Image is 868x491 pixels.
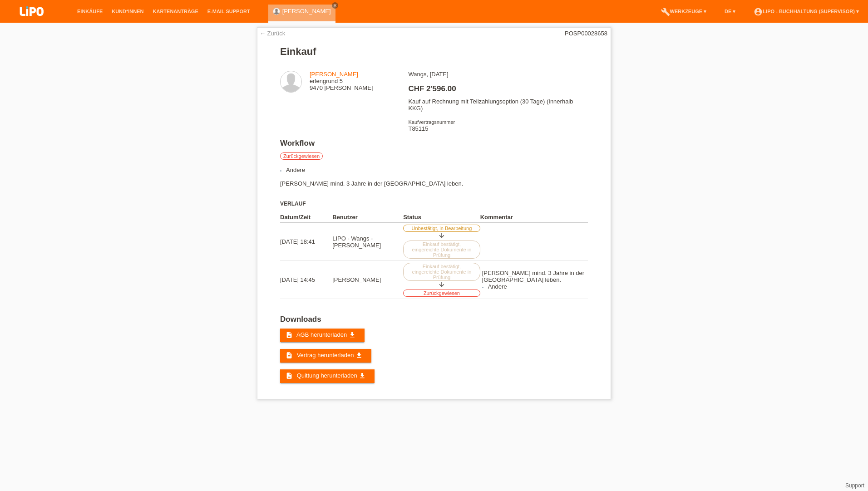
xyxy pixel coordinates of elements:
div: Wangs, [DATE] Kauf auf Rechnung mit Teilzahlungsoption (30 Tage) (Innerhalb KKG) T85115 [408,71,587,139]
td: [PERSON_NAME] [332,261,403,299]
label: Zurückgewiesen [280,152,323,160]
label: Einkauf bestätigt, eingereichte Dokumente in Prüfung [403,241,480,259]
div: POSP00028658 [565,30,607,37]
h3: Verlauf [280,201,588,207]
th: Benutzer [332,212,403,223]
th: Kommentar [480,212,588,223]
i: account_circle [754,7,763,16]
a: buildWerkzeuge ▾ [656,9,711,14]
i: description [286,352,293,359]
span: Vertrag herunterladen [297,352,354,358]
h2: CHF 2'596.00 [408,84,587,98]
span: Kaufvertragsnummer [408,119,455,125]
a: Einkäufe [73,9,107,14]
h1: Einkauf [280,46,588,57]
a: Kund*innen [107,9,148,14]
div: erlengrund 5 9470 [PERSON_NAME] [310,71,373,91]
td: LIPO - Wangs - [PERSON_NAME] [332,223,403,261]
li: Andere [286,167,588,173]
a: [PERSON_NAME] [310,71,358,78]
a: Support [845,482,864,489]
a: ← Zurück [260,30,285,37]
label: Zurückgewiesen [403,290,480,297]
td: [PERSON_NAME] mind. 3 Jahre in der [GEOGRAPHIC_DATA] leben. [480,261,588,299]
i: get_app [359,372,366,379]
label: Unbestätigt, in Bearbeitung [403,225,480,232]
i: arrow_downward [438,281,445,288]
a: DE ▾ [720,9,740,14]
a: LIPO pay [9,19,54,25]
a: account_circleLIPO - Buchhaltung (Supervisor) ▾ [749,9,863,14]
a: Kartenanträge [148,9,203,14]
td: [DATE] 18:41 [280,223,332,261]
td: [DATE] 14:45 [280,261,332,299]
i: build [661,7,670,16]
span: Quittung herunterladen [297,372,357,379]
span: AGB herunterladen [296,331,347,338]
label: Einkauf bestätigt, eingereichte Dokumente in Prüfung [403,263,480,281]
a: description Vertrag herunterladen get_app [280,349,371,363]
li: Andere [488,283,586,290]
th: Status [403,212,480,223]
th: Datum/Zeit [280,212,332,223]
h2: Downloads [280,315,588,329]
i: get_app [349,331,356,339]
i: close [333,3,337,8]
a: description Quittung herunterladen get_app [280,369,375,383]
a: [PERSON_NAME] [282,8,331,15]
i: description [286,372,293,379]
i: get_app [355,352,363,359]
div: [PERSON_NAME] mind. 3 Jahre in der [GEOGRAPHIC_DATA] leben. [280,167,588,299]
a: close [332,2,338,9]
h2: Workflow [280,139,588,152]
a: description AGB herunterladen get_app [280,329,365,342]
a: E-Mail Support [203,9,255,14]
i: description [286,331,293,339]
i: arrow_downward [438,232,445,239]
